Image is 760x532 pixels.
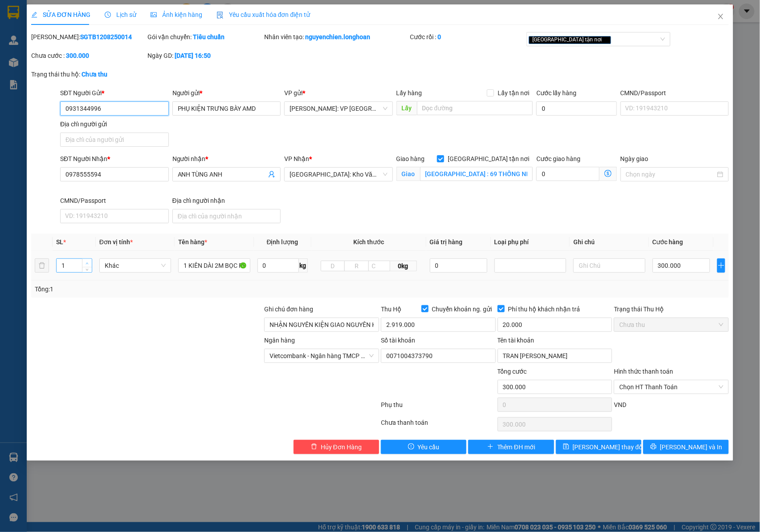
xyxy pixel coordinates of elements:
[619,380,723,394] span: Chọn HT Thanh Toán
[25,19,47,27] strong: CSKH:
[380,418,497,433] div: Chưa thanh toán
[4,61,56,69] span: 16:50:55 [DATE]
[178,238,207,246] span: Tên hàng
[614,401,626,408] span: VND
[570,234,649,251] th: Ghi chú
[193,33,225,40] b: Tiêu chuẩn
[31,12,37,18] span: edit
[494,88,533,98] span: Lấy tận nơi
[151,12,157,18] span: picture
[63,4,180,16] strong: PHIẾU DÁN LÊN HÀNG
[614,304,729,314] div: Trạng thái Thu Hộ
[105,11,136,18] span: Lịch sử
[35,284,294,294] div: Tổng: 1
[294,440,379,454] button: deleteHủy Đơn Hàng
[217,12,224,19] img: icon
[491,234,570,251] th: Loại phụ phí
[66,52,89,59] b: 300.000
[653,238,683,246] span: Cước hàng
[717,13,724,20] span: close
[468,440,554,454] button: plusThêm ĐH mới
[603,37,608,42] span: close
[60,133,169,147] input: Địa chỉ của người gửi
[31,11,90,18] span: SỬA ĐƠN HÀNG
[82,267,92,272] span: Decrease Value
[430,238,463,246] span: Giá trị hàng
[429,304,496,314] span: Chuyển khoản ng. gửi
[105,259,166,272] span: Khác
[390,261,417,271] span: 0kg
[4,19,68,35] span: [PHONE_NUMBER]
[444,154,533,164] span: [GEOGRAPHIC_DATA] tận nơi
[396,89,422,97] span: Lấy hàng
[305,33,370,40] b: nguyenchien.longhoan
[321,442,362,452] span: Hủy Đơn Hàng
[708,4,733,29] button: Close
[505,304,584,314] span: Phí thu hộ khách nhận trả
[82,71,107,78] b: Chưa thu
[718,262,725,269] span: plus
[381,337,415,344] label: Số tài khoản
[172,88,281,98] div: Người gửi
[31,51,146,60] div: Chưa cước :
[264,32,408,42] div: Nhân viên tạo:
[556,440,642,454] button: save[PERSON_NAME] thay đổi
[60,88,169,98] div: SĐT Người Gửi
[717,258,726,273] button: plus
[321,261,345,271] input: D
[498,349,613,363] input: Tên tài khoản
[381,349,496,363] input: Số tài khoản
[217,11,311,18] span: Yêu cầu xuất hóa đơn điện tử
[408,443,414,451] span: exclamation-circle
[396,101,417,115] span: Lấy
[529,36,611,44] span: [GEOGRAPHIC_DATA] tận nơi
[284,155,309,162] span: VP Nhận
[311,443,317,451] span: delete
[614,368,673,375] label: Hình thức thanh toán
[660,442,723,452] span: [PERSON_NAME] và In
[82,259,92,267] span: Increase Value
[626,169,716,179] input: Ngày giao
[175,52,211,59] b: [DATE] 16:50
[368,261,390,271] input: C
[420,167,533,181] input: Giao tận nơi
[417,101,533,115] input: Dọc đường
[284,88,393,98] div: VP gửi
[650,443,657,451] span: printer
[437,33,441,40] b: 0
[105,12,111,18] span: clock-circle
[264,337,295,344] label: Ngân hàng
[396,167,420,181] span: Giao
[498,337,535,344] label: Tên tài khoản
[270,349,374,363] span: Vietcombank - Ngân hàng TMCP Ngoại Thương Việt Nam
[536,155,580,162] label: Cước giao hàng
[536,89,576,97] label: Cước lấy hàng
[619,318,723,331] span: Chưa thu
[172,196,281,206] div: Địa chỉ người nhận
[536,101,617,116] input: Cước lấy hàng
[35,258,49,273] button: delete
[172,154,281,164] div: Người nhận
[410,32,525,42] div: Cước rồi :
[381,440,466,454] button: exclamation-circleYêu cầu
[380,400,497,415] div: Phụ thu
[85,261,90,266] span: up
[70,19,178,35] span: CÔNG TY TNHH CHUYỂN PHÁT NHANH BẢO AN
[573,258,645,273] input: Ghi Chú
[178,258,250,273] input: VD: Bàn, Ghế
[56,238,63,246] span: SL
[31,32,146,42] div: [PERSON_NAME]:
[267,238,298,246] span: Định lượng
[497,442,535,452] span: Thêm ĐH mới
[31,69,175,79] div: Trạng thái thu hộ:
[60,196,169,206] div: CMND/Passport
[563,443,569,451] span: save
[396,155,425,162] span: Giao hàng
[381,306,401,313] span: Thu Hộ
[621,88,729,98] div: CMND/Passport
[268,171,275,178] span: user-add
[605,170,612,177] span: dollar-circle
[80,33,132,40] b: SGTB1208250014
[418,442,440,452] span: Yêu cầu
[290,168,388,181] span: Hà Nội: Kho Văn Điển Thanh Trì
